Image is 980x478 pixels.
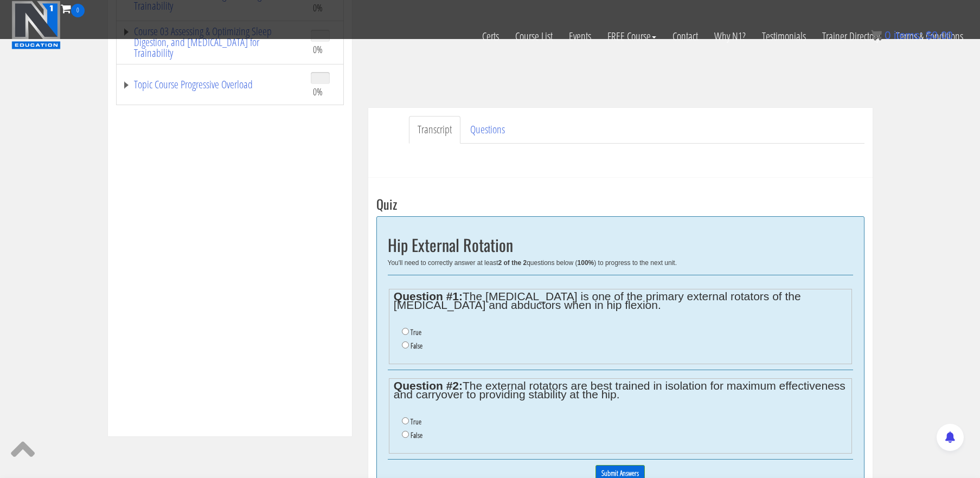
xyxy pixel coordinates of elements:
label: True [411,417,421,426]
strong: Question #2: [394,379,463,392]
strong: Question #1: [394,290,463,302]
a: Course List [507,17,561,55]
bdi: 0.00 [926,29,953,41]
a: 0 items: $0.00 [871,29,953,41]
legend: The [MEDICAL_DATA] is one of the primary external rotators of the [MEDICAL_DATA] and abductors wh... [394,292,847,309]
a: Terms & Conditions [888,17,971,55]
a: Contact [664,17,706,55]
span: 0% [313,86,323,98]
span: 0 [71,4,85,17]
b: 100% [578,259,594,267]
a: Transcript [409,116,460,144]
a: Trainer Directory [814,17,888,55]
a: Certs [474,17,507,55]
label: False [411,431,422,440]
label: True [411,328,421,337]
a: Questions [462,116,514,144]
a: Testimonials [754,17,814,55]
legend: The external rotators are best trained in isolation for maximum effectiveness and carryover to pr... [394,382,847,399]
span: $ [926,29,932,41]
a: FREE Course [599,17,664,55]
span: 0 [885,29,891,41]
a: 0 [61,1,85,16]
img: icon11.png [871,30,882,41]
div: You'll need to correctly answer at least questions below ( ) to progress to the next unit. [388,259,853,267]
label: False [411,341,422,350]
a: Events [561,17,599,55]
b: 2 of the 2 [498,259,527,267]
h3: Quiz [376,197,864,211]
img: n1-education [11,1,61,49]
h2: Hip External Rotation [388,236,853,254]
span: 0% [313,43,323,55]
span: items: [894,29,923,41]
a: Why N1? [706,17,754,55]
a: Topic Course Progressive Overload [122,79,300,90]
